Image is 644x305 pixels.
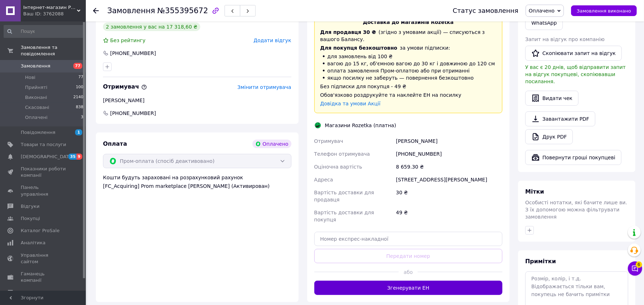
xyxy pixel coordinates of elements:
[395,135,504,147] div: [PERSON_NAME]
[103,97,291,104] div: [PERSON_NAME]
[395,173,504,186] div: [STREET_ADDRESS][PERSON_NAME]
[395,186,504,206] div: 30 ₴
[110,37,146,43] span: Без рейтингу
[525,258,556,265] span: Примітки
[21,44,86,57] span: Замовлення та повідомлення
[21,271,66,284] span: Гаманець компанії
[320,83,497,90] div: Без підписки для покупця - 49 ₴
[323,122,398,129] div: Магазини Rozetka (платна)
[103,182,291,190] div: [FC_Acquiring] Prom marketplace [PERSON_NAME] (Активирован)
[320,45,398,51] span: Для покупця безкоштовно
[25,114,48,121] span: Оплачені
[21,141,66,148] span: Товари та послуги
[93,7,99,14] div: Повернутися назад
[25,104,49,111] span: Скасовані
[21,203,39,210] span: Відгуки
[21,63,50,69] span: Замовлення
[525,150,621,165] button: Повернути гроші покупцеві
[25,84,47,91] span: Прийняті
[21,215,40,222] span: Покупці
[237,84,291,90] span: Змінити отримувача
[314,164,362,170] span: Оціночна вартість
[320,91,497,99] div: Обов'язково роздрукуйте та наклейте ЕН на посилку
[21,166,66,179] span: Показники роботи компанії
[395,147,504,160] div: [PHONE_NUMBER]
[320,101,381,106] a: Довідка та умови Акції
[525,91,579,106] button: Видати чек
[628,261,642,276] button: Чат з покупцем6
[395,160,504,173] div: 8 659.30 ₴
[320,53,497,60] li: для замовлень від 100 ₴
[636,261,642,267] span: 6
[21,289,39,296] span: Маркет
[525,129,573,144] a: Друк PDF
[320,29,497,43] div: (згідно з умовами акції) — списуються з вашого Балансу.
[254,37,291,43] span: Додати відгук
[314,232,503,246] input: Номер експрес-накладної
[4,25,84,38] input: Пошук
[21,129,55,136] span: Повідомлення
[21,184,66,197] span: Панель управління
[75,129,82,135] span: 1
[68,154,77,160] span: 35
[571,5,637,16] button: Замовлення виконано
[525,64,626,84] span: У вас є 20 днів, щоб відправити запит на відгук покупцеві, скопіювавши посилання.
[320,67,497,74] li: оплата замовлення Пром-оплатою або при отриманні
[103,83,147,90] span: Отримувач
[529,8,555,14] span: Оплачено
[314,210,374,222] span: Вартість доставки для покупця
[23,11,86,17] div: Ваш ID: 3762088
[77,154,82,160] span: 9
[76,104,83,111] span: 838
[23,4,77,11] span: Інтернет-магазин Premium Pro
[363,19,454,25] span: Доставка до магазинів Rozetka
[320,44,497,51] div: за умови підписки:
[78,74,83,81] span: 77
[73,94,83,101] span: 2140
[314,151,370,157] span: Телефон отримувача
[525,188,544,195] span: Мітки
[314,177,333,182] span: Адреса
[314,281,503,295] button: Згенерувати ЕН
[25,74,35,81] span: Нові
[525,16,563,30] a: WhatsApp
[73,63,82,69] span: 77
[107,6,155,15] span: Замовлення
[314,138,343,144] span: Отримувач
[320,74,497,81] li: якщо посилку не заберуть — повернення безкоштовно
[525,46,622,61] button: Скопіювати запит на відгук
[525,36,605,42] span: Запит на відгук про компанію
[395,206,504,226] div: 49 ₴
[157,6,208,15] span: №355395672
[577,8,631,14] span: Замовлення виконано
[25,94,47,101] span: Виконані
[76,84,83,91] span: 100
[103,22,200,31] div: 2 замовлення у вас на 17 318,60 ₴
[399,269,418,276] span: або
[320,60,497,67] li: вагою до 15 кг, об'ємною вагою до 30 кг і довжиною до 120 см
[314,190,374,202] span: Вартість доставки для продавця
[21,240,45,246] span: Аналітика
[525,111,595,126] a: Завантажити PDF
[320,29,376,35] span: Для продавця 30 ₴
[453,7,518,14] div: Статус замовлення
[81,114,83,121] span: 3
[525,200,627,220] span: Особисті нотатки, які бачите лише ви. З їх допомогою можна фільтрувати замовлення
[21,227,59,234] span: Каталог ProSale
[103,140,127,147] span: Оплата
[21,154,74,160] span: [DEMOGRAPHIC_DATA]
[21,252,66,265] span: Управління сайтом
[103,174,291,190] div: Кошти будуть зараховані на розрахунковий рахунок
[252,140,291,148] div: Оплачено
[109,50,157,57] div: [PHONE_NUMBER]
[109,110,157,117] span: [PHONE_NUMBER]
